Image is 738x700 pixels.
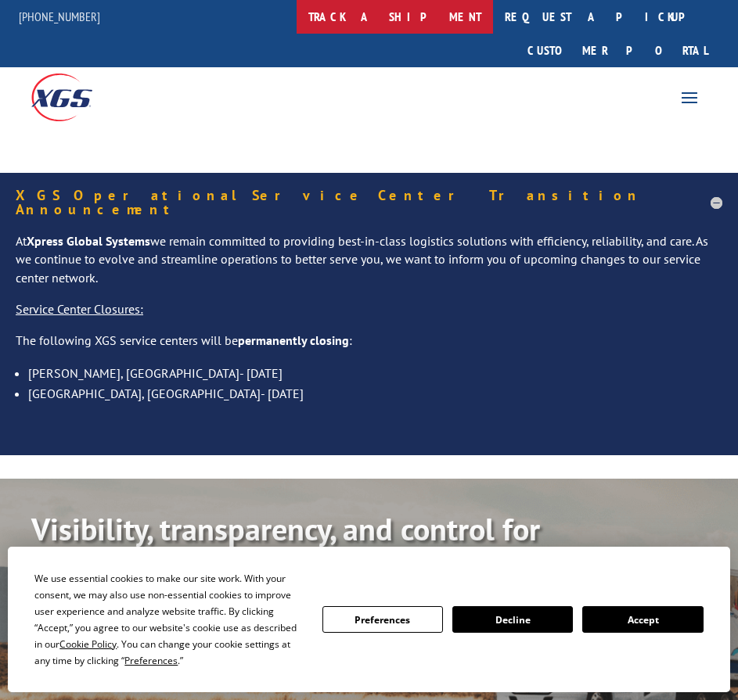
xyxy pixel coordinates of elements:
[452,606,573,633] button: Decline
[582,606,703,633] button: Accept
[322,606,443,633] button: Preferences
[59,637,117,651] span: Cookie Policy
[34,570,303,669] div: We use essential cookies to make our site work. With your consent, we may also use non-essential ...
[27,233,150,249] strong: Xpress Global Systems
[8,547,730,692] div: Cookie Consent Prompt
[16,301,143,317] u: Service Center Closures:
[28,383,722,404] li: [GEOGRAPHIC_DATA], [GEOGRAPHIC_DATA]- [DATE]
[31,508,540,587] b: Visibility, transparency, and control for your entire supply chain.
[28,363,722,383] li: [PERSON_NAME], [GEOGRAPHIC_DATA]- [DATE]
[516,34,719,67] a: Customer Portal
[124,654,178,667] span: Preferences
[16,188,722,217] h5: XGS Operational Service Center Transition Announcement
[19,9,100,24] a: [PHONE_NUMBER]
[16,232,722,300] p: At we remain committed to providing best-in-class logistics solutions with efficiency, reliabilit...
[238,332,349,348] strong: permanently closing
[16,332,722,363] p: The following XGS service centers will be :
